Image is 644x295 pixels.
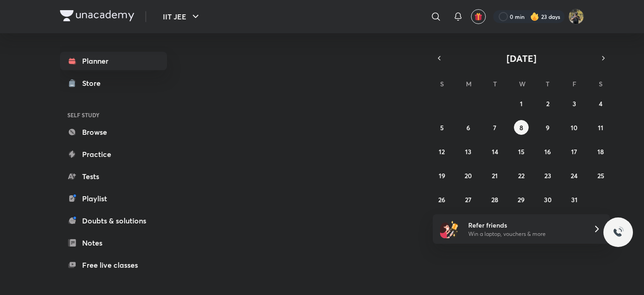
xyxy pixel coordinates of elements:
a: Store [60,74,167,92]
abbr: October 11, 2025 [598,123,603,132]
img: KRISH JINDAL [568,9,584,24]
abbr: October 31, 2025 [571,195,578,204]
button: October 5, 2025 [435,120,449,135]
img: streak [530,12,539,21]
abbr: October 30, 2025 [544,195,552,204]
button: October 11, 2025 [593,120,608,135]
a: Planner [60,52,167,70]
abbr: October 12, 2025 [439,147,445,156]
abbr: Sunday [440,79,444,88]
button: October 6, 2025 [461,120,476,135]
button: October 29, 2025 [514,192,529,207]
button: October 27, 2025 [461,192,476,207]
button: October 7, 2025 [488,120,502,135]
button: October 20, 2025 [461,168,476,183]
a: Tests [60,167,167,186]
button: October 2, 2025 [540,96,555,111]
abbr: October 8, 2025 [519,123,523,132]
img: avatar [474,12,483,21]
abbr: October 7, 2025 [493,123,496,132]
abbr: October 4, 2025 [599,99,602,108]
button: October 12, 2025 [435,144,449,159]
p: Win a laptop, vouchers & more [468,230,582,238]
abbr: October 29, 2025 [518,195,525,204]
button: October 17, 2025 [567,144,582,159]
button: October 15, 2025 [514,144,529,159]
button: October 26, 2025 [435,192,449,207]
button: October 21, 2025 [488,168,502,183]
button: October 30, 2025 [540,192,555,207]
abbr: October 5, 2025 [440,123,444,132]
abbr: October 13, 2025 [465,147,471,156]
button: October 10, 2025 [567,120,582,135]
button: IIT JEE [157,7,207,26]
abbr: October 26, 2025 [438,195,445,204]
a: Playlist [60,189,167,208]
abbr: October 23, 2025 [544,171,551,180]
div: Store [82,78,106,89]
abbr: October 2, 2025 [546,99,549,108]
button: October 14, 2025 [488,144,502,159]
abbr: October 17, 2025 [571,147,577,156]
abbr: October 14, 2025 [492,147,498,156]
button: October 25, 2025 [593,168,608,183]
abbr: October 20, 2025 [465,171,472,180]
a: Free live classes [60,256,167,274]
abbr: October 1, 2025 [520,99,523,108]
abbr: October 25, 2025 [597,171,604,180]
abbr: Wednesday [519,79,525,88]
abbr: October 15, 2025 [518,147,525,156]
abbr: October 18, 2025 [597,147,604,156]
img: referral [440,220,459,238]
abbr: Tuesday [493,79,497,88]
button: October 9, 2025 [540,120,555,135]
abbr: October 10, 2025 [571,123,578,132]
a: Notes [60,234,167,252]
img: ttu [613,227,624,238]
abbr: October 24, 2025 [571,171,578,180]
button: October 18, 2025 [593,144,608,159]
abbr: October 22, 2025 [518,171,525,180]
abbr: October 27, 2025 [465,195,471,204]
img: Company Logo [60,10,134,21]
abbr: Friday [572,79,576,88]
button: October 19, 2025 [435,168,449,183]
button: October 16, 2025 [540,144,555,159]
a: Company Logo [60,10,134,24]
button: October 22, 2025 [514,168,529,183]
abbr: Monday [466,79,471,88]
abbr: October 3, 2025 [572,99,576,108]
abbr: October 9, 2025 [546,123,549,132]
h6: SELF STUDY [60,107,167,123]
a: Browse [60,123,167,141]
button: October 3, 2025 [567,96,582,111]
button: October 24, 2025 [567,168,582,183]
button: October 4, 2025 [593,96,608,111]
button: October 23, 2025 [540,168,555,183]
abbr: Saturday [599,79,602,88]
h6: Refer friends [468,220,582,230]
abbr: October 28, 2025 [491,195,498,204]
a: Practice [60,145,167,163]
button: October 28, 2025 [488,192,502,207]
abbr: Thursday [546,79,549,88]
span: [DATE] [507,52,537,65]
button: October 31, 2025 [567,192,582,207]
abbr: October 6, 2025 [466,123,470,132]
button: October 13, 2025 [461,144,476,159]
abbr: October 16, 2025 [544,147,551,156]
a: Doubts & solutions [60,211,167,230]
abbr: October 19, 2025 [439,171,445,180]
button: October 1, 2025 [514,96,529,111]
button: avatar [471,9,486,24]
abbr: October 21, 2025 [492,171,498,180]
button: [DATE] [446,52,597,65]
button: October 8, 2025 [514,120,529,135]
